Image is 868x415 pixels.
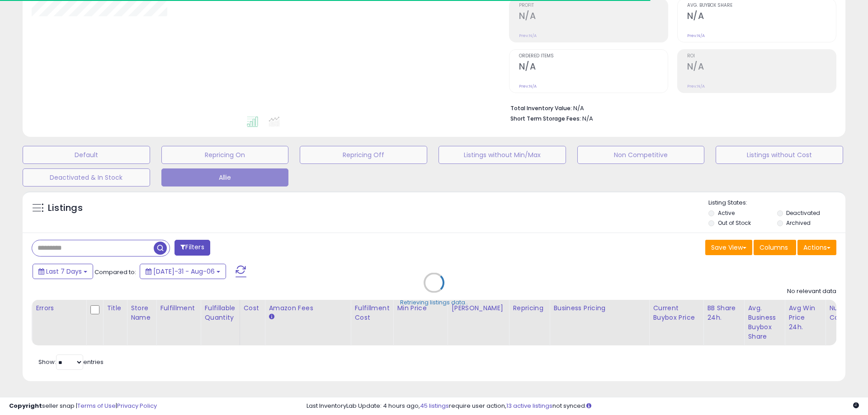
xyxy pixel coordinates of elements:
a: 13 active listings [506,401,552,410]
b: Total Inventory Value: [510,104,572,112]
div: Last InventoryLab Update: 4 hours ago, require user action, not synced. [307,402,859,410]
button: Deactivated & In Stock [23,168,150,187]
strong: Copyright [9,401,42,410]
div: Retrieving listings data.. [400,298,468,307]
small: Prev: N/A [519,33,537,38]
span: Avg. Buybox Share [687,3,836,8]
button: Listings without Cost [716,146,843,164]
button: Listings without Min/Max [439,146,566,164]
h2: N/A [519,11,668,23]
a: Privacy Policy [117,401,157,410]
a: 45 listings [420,401,449,410]
h2: N/A [687,61,836,74]
button: Repricing Off [300,146,427,164]
button: Non Competitive [577,146,705,164]
span: Ordered Items [519,54,668,59]
small: Prev: N/A [687,33,705,38]
small: Prev: N/A [519,84,537,89]
div: seller snap | | [9,402,157,410]
span: N/A [582,114,593,123]
h2: N/A [519,61,668,74]
b: Short Term Storage Fees: [510,115,581,122]
li: N/A [510,102,830,113]
span: Profit [519,3,668,8]
button: Allie [161,168,289,187]
h2: N/A [687,11,836,23]
span: ROI [687,54,836,59]
button: Repricing On [161,146,289,164]
a: Terms of Use [77,401,116,410]
button: Default [23,146,150,164]
small: Prev: N/A [687,84,705,89]
i: Click here to read more about un-synced listings. [586,403,591,409]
